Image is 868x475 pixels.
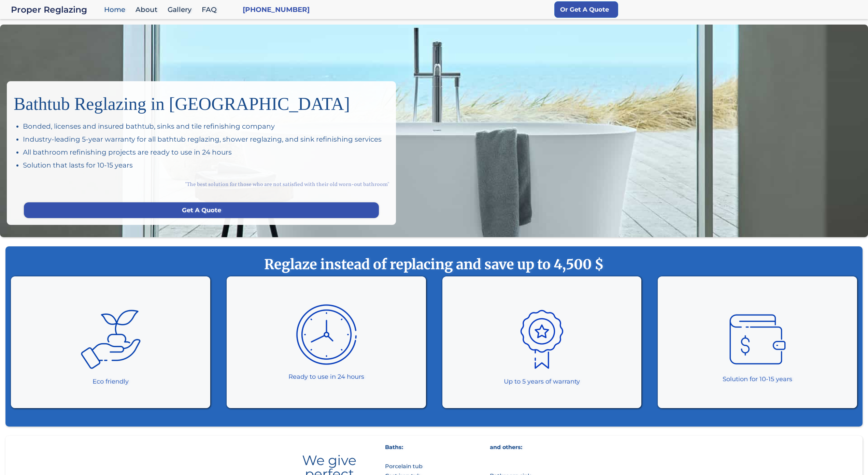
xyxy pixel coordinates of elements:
[554,1,618,18] a: Or Get A Quote
[93,377,129,386] div: Eco friendly
[11,5,101,14] div: Proper Reglazing
[23,121,389,131] div: Bonded, licenses and insured bathtub, sinks and tile refinishing company
[198,2,224,17] a: FAQ
[243,5,310,14] a: [PHONE_NUMBER]
[164,2,198,17] a: Gallery
[288,372,364,391] div: Ready to use in 24 hours ‍
[14,88,389,115] h1: Bathtub Reglazing in [GEOGRAPHIC_DATA]
[19,256,849,273] strong: Reglaze instead of replacing and save up to 4,500 $
[24,202,379,218] a: Get A Quote
[723,374,792,384] div: Solution for 10-15 years
[385,444,403,450] strong: Baths:
[132,2,164,17] a: About
[23,134,389,144] div: Industry-leading 5-year warranty for all bathtub reglazing, shower reglazing, and sink refinishin...
[504,377,580,386] div: Up to 5 years of warranty
[23,160,389,170] div: Solution that lasts for 10-15 years
[11,5,101,14] a: home
[101,2,132,17] a: Home
[23,147,389,157] div: All bathroom refinishing projects are ready to use in 24 hours
[490,444,522,450] strong: and others:‍
[14,173,389,196] div: "The best solution for those who are not satisfied with their old worn-out bathroom"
